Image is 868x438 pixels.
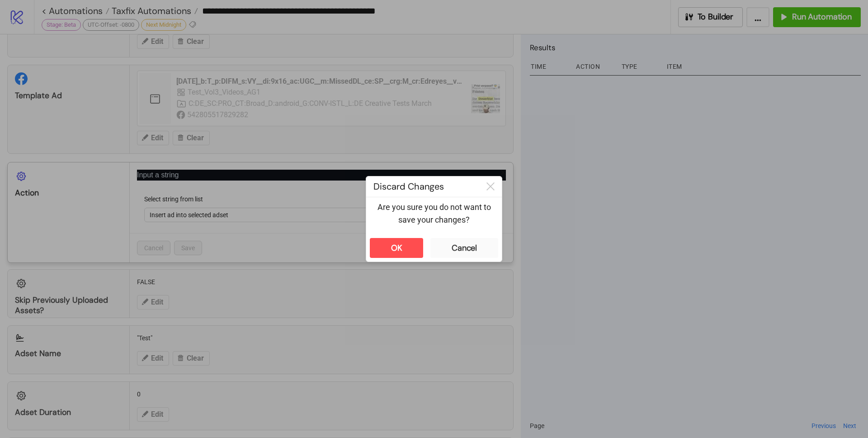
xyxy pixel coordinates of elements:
div: Cancel [452,243,477,253]
p: Are you sure you do not want to save your changes? [373,201,495,227]
button: Cancel [430,238,498,258]
button: OK [370,238,423,258]
div: Discard Changes [366,176,479,197]
div: OK [391,243,402,253]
